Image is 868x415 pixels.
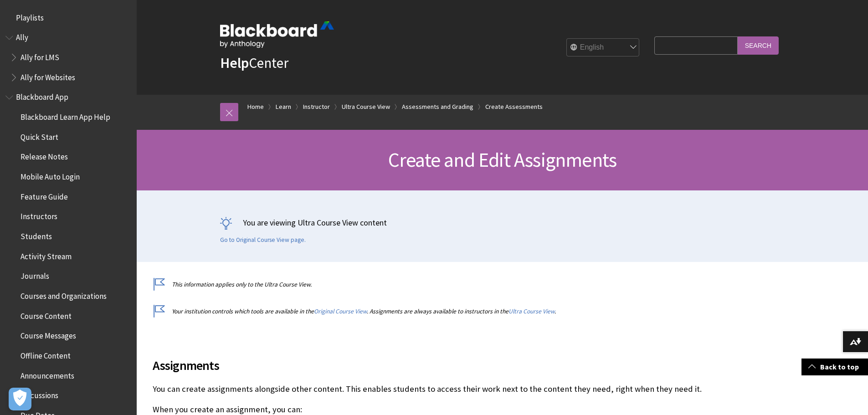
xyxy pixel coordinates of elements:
a: Assessments and Grading [402,101,473,113]
select: Site Language Selector [567,39,640,57]
p: You are viewing Ultra Course View content [220,217,785,228]
a: Learn [276,101,291,113]
p: This information applies only to the Ultra Course View. [153,280,718,289]
a: Create Assessments [485,101,543,113]
input: Search [738,36,779,54]
span: Ally for Websites [21,70,75,82]
span: Feature Guide [21,189,68,201]
span: Mobile Auto Login [21,169,80,181]
span: Course Content [21,308,72,321]
span: Ally [16,30,28,42]
button: Open Preferences [9,388,31,410]
span: Announcements [21,368,74,380]
span: Offline Content [21,348,71,360]
a: Ultra Course View [342,101,390,113]
a: Ultra Course View [508,307,555,315]
p: You can create assignments alongside other content. This enables students to access their work ne... [153,383,718,395]
a: Instructor [303,101,330,113]
span: Course Messages [21,328,76,341]
span: Create and Edit Assignments [388,147,616,172]
a: Back to top [801,359,868,375]
p: Your institution controls which tools are available in the . Assignments are always available to ... [153,307,718,316]
span: Quick Start [21,129,58,142]
a: HelpCenter [220,54,288,72]
span: Blackboard App [16,90,68,102]
span: Instructors [21,209,57,221]
nav: Book outline for Anthology Ally Help [5,30,131,85]
a: Go to Original Course View page. [220,236,306,244]
a: Original Course View [314,307,367,315]
span: Release Notes [21,149,68,162]
nav: Book outline for Playlists [5,10,131,26]
strong: Help [220,54,249,72]
span: Assignments [153,356,718,375]
a: Home [247,101,264,113]
img: Blackboard by Anthology [220,21,334,48]
span: Journals [21,269,49,281]
span: Activity Stream [21,249,72,261]
span: Courses and Organizations [21,288,107,301]
span: Playlists [16,10,44,22]
span: Students [21,229,52,241]
span: Blackboard Learn App Help [21,109,110,122]
span: Discussions [21,388,58,400]
span: Ally for LMS [21,50,59,62]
